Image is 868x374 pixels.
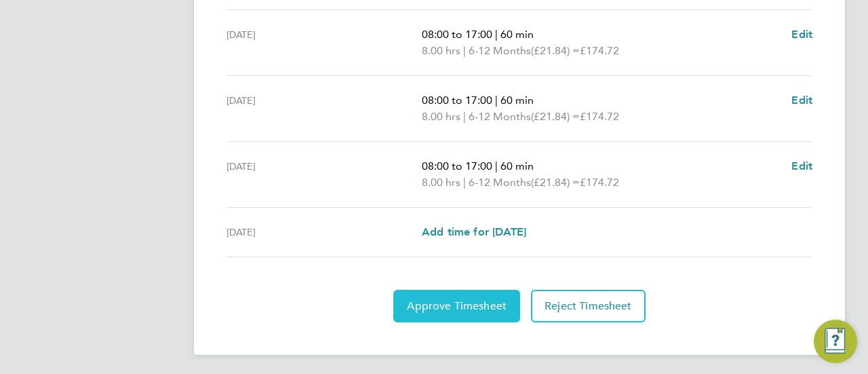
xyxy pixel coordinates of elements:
[463,110,466,123] span: |
[422,28,492,41] span: 08:00 to 17:00
[531,290,646,322] button: Reject Timesheet
[495,160,498,172] span: |
[495,94,498,107] span: |
[422,176,460,189] span: 8.00 hrs
[580,110,619,123] span: £174.72
[463,176,466,189] span: |
[407,299,507,313] span: Approve Timesheet
[226,224,422,240] div: [DATE]
[545,299,632,313] span: Reject Timesheet
[422,224,526,240] a: Add time for [DATE]
[495,28,498,41] span: |
[422,160,492,172] span: 08:00 to 17:00
[422,110,460,123] span: 8.00 hrs
[580,176,619,189] span: £174.72
[791,92,812,109] a: Edit
[226,26,422,59] div: [DATE]
[393,290,520,322] button: Approve Timesheet
[791,158,812,174] a: Edit
[580,44,619,57] span: £174.72
[422,225,526,238] span: Add time for [DATE]
[469,43,531,59] span: 6-12 Months
[500,94,534,107] span: 60 min
[226,158,422,191] div: [DATE]
[469,174,531,191] span: 6-12 Months
[791,26,812,43] a: Edit
[500,160,534,172] span: 60 min
[791,94,812,107] span: Edit
[791,28,812,41] span: Edit
[422,94,492,107] span: 08:00 to 17:00
[226,92,422,125] div: [DATE]
[500,28,534,41] span: 60 min
[531,176,580,189] span: (£21.84) =
[463,44,466,57] span: |
[531,44,580,57] span: (£21.84) =
[531,110,580,123] span: (£21.84) =
[422,44,460,57] span: 8.00 hrs
[814,320,857,363] button: Engage Resource Center
[469,109,531,125] span: 6-12 Months
[791,160,812,172] span: Edit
